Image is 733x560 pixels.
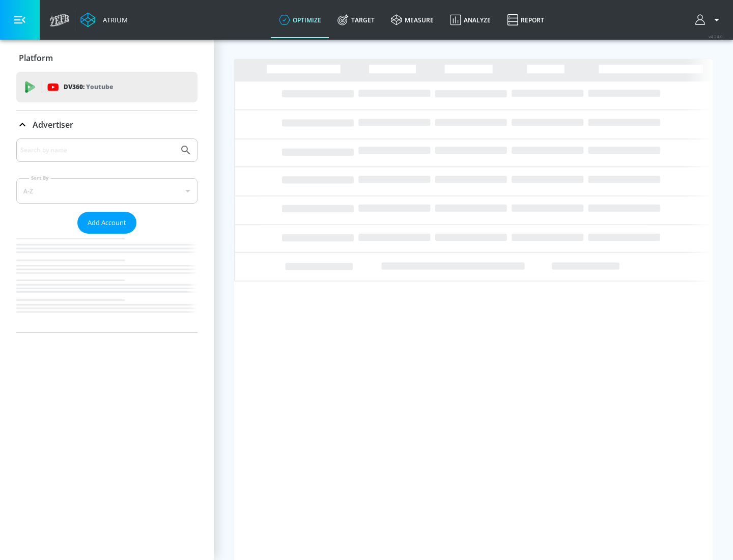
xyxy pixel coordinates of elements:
[19,52,53,64] p: Platform
[329,2,383,38] a: Target
[383,2,442,38] a: measure
[16,44,198,72] div: Platform
[88,217,126,229] span: Add Account
[499,2,552,38] a: Report
[271,2,329,38] a: optimize
[16,178,198,204] div: A-Z
[16,234,198,332] nav: list of Advertiser
[16,72,198,102] div: DV360: Youtube
[33,119,73,130] p: Advertiser
[86,81,113,92] p: Youtube
[80,12,128,27] a: Atrium
[29,175,51,181] label: Sort By
[20,144,175,157] input: Search by name
[64,81,113,93] p: DV360:
[77,212,136,234] button: Add Account
[16,138,198,332] div: Advertiser
[709,34,723,39] span: v 4.24.0
[442,2,499,38] a: Analyze
[16,110,198,139] div: Advertiser
[99,15,128,24] div: Atrium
